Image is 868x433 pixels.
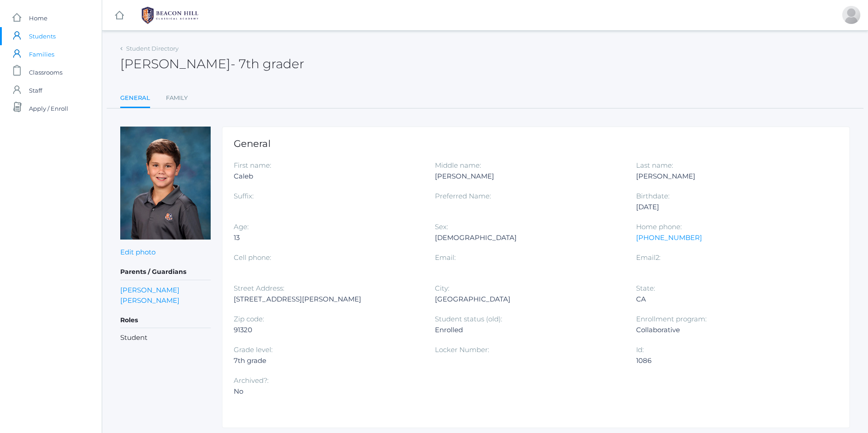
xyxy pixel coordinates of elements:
[234,232,421,243] div: 13
[435,315,502,323] label: Student status (old):
[234,192,254,200] label: Suffix:
[435,284,449,292] label: City:
[234,315,264,323] label: Zip code:
[29,27,56,45] span: Students
[234,138,838,149] h1: General
[435,161,481,169] label: Middle name:
[636,315,707,323] label: Enrollment program:
[29,99,68,118] span: Apply / Enroll
[120,313,211,328] h5: Roles
[234,376,269,385] label: Archived?:
[136,4,204,27] img: 1_BHCALogos-05.png
[126,45,179,52] a: Student Directory
[234,294,421,305] div: [STREET_ADDRESS][PERSON_NAME]
[435,253,456,262] label: Email:
[234,222,249,231] label: Age:
[636,202,824,212] div: [DATE]
[636,161,673,169] label: Last name:
[120,285,179,295] a: [PERSON_NAME]
[120,264,211,280] h5: Parents / Guardians
[234,284,284,292] label: Street Address:
[120,248,156,256] a: Edit photo
[29,45,54,63] span: Families
[636,171,824,182] div: [PERSON_NAME]
[120,333,211,343] li: Student
[636,253,660,262] label: Email2:
[636,325,824,335] div: Collaborative
[29,63,62,81] span: Classrooms
[120,57,304,71] h2: [PERSON_NAME]
[234,386,421,397] div: No
[435,222,448,231] label: Sex:
[234,171,421,182] div: Caleb
[435,232,623,243] div: [DEMOGRAPHIC_DATA]
[636,294,824,305] div: CA
[234,355,421,366] div: 7th grade
[435,325,623,335] div: Enrolled
[234,161,271,169] label: First name:
[120,295,179,306] a: [PERSON_NAME]
[636,284,655,292] label: State:
[636,355,824,366] div: 1086
[120,89,150,108] a: General
[231,56,304,71] span: - 7th grader
[166,89,188,107] a: Family
[234,253,271,262] label: Cell phone:
[435,171,623,182] div: [PERSON_NAME]
[29,81,42,99] span: Staff
[435,192,491,200] label: Preferred Name:
[636,192,670,200] label: Birthdate:
[435,345,489,354] label: Locker Number:
[29,9,47,27] span: Home
[842,6,860,24] div: Peter Dishchekenian
[234,345,273,354] label: Grade level:
[636,345,644,354] label: Id:
[636,233,702,242] a: [PHONE_NUMBER]
[120,127,211,240] img: Caleb Beaty
[435,294,623,305] div: [GEOGRAPHIC_DATA]
[636,222,682,231] label: Home phone:
[234,325,421,335] div: 91320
